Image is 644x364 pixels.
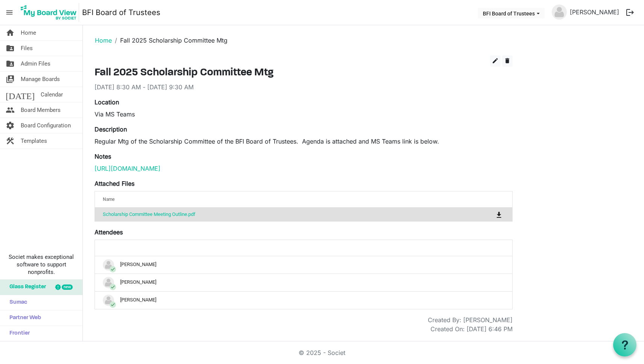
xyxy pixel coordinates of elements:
[567,5,622,20] a: [PERSON_NAME]
[299,349,345,356] a: © 2025 - Societ
[552,5,567,20] img: no-profile-picture.svg
[492,57,499,64] span: edit
[6,25,15,40] span: home
[6,118,15,133] span: settings
[21,102,61,118] span: Board Members
[95,228,123,237] label: Attendees
[95,179,134,188] label: Attached Files
[82,5,160,20] a: BFI Board of Trustees
[103,277,114,288] img: no-profile-picture.svg
[6,280,46,295] span: Glass Register
[103,295,504,306] div: [PERSON_NAME]
[18,3,79,22] img: My Board View Logo
[502,55,513,67] button: delete
[95,208,465,221] td: Scholarship Committee Meeting Outline.pdf is template cell column header Name
[2,5,17,20] span: menu
[6,102,15,118] span: people
[6,72,15,87] span: switch_account
[103,259,114,271] img: no-profile-picture.svg
[95,125,127,134] label: Description
[478,8,545,18] button: BFI Board of Trustees dropdownbutton
[3,253,79,276] span: Societ makes exceptional software to support nonprofits.
[95,137,513,146] p: Regular Mtg of the Scholarship Committee of the BFI Board of Trustees. Agenda is attached and MS ...
[103,259,504,271] div: [PERSON_NAME]
[6,41,15,56] span: folder_shared
[95,37,112,44] a: Home
[6,87,35,102] span: [DATE]
[21,118,71,133] span: Board Configuration
[622,5,638,20] button: logout
[18,3,82,22] a: My Board View Logo
[21,25,36,40] span: Home
[95,256,512,274] td: checkBrent Cloyd is template cell column header
[95,165,160,172] a: [URL][DOMAIN_NAME]
[110,284,116,290] span: check
[103,277,504,288] div: [PERSON_NAME]
[41,87,63,102] span: Calendar
[110,301,116,308] span: check
[6,326,30,341] span: Frontier
[21,133,47,148] span: Templates
[62,284,73,290] div: new
[95,110,513,119] div: Via MS Teams
[6,310,41,326] span: Partner Web
[21,56,50,71] span: Admin Files
[95,67,513,80] h3: Fall 2025 Scholarship Committee Mtg
[21,72,60,87] span: Manage Boards
[103,211,195,217] a: Scholarship Committee Meeting Outline.pdf
[6,133,15,148] span: construction
[95,152,111,161] label: Notes
[95,98,119,107] label: Location
[103,295,114,306] img: no-profile-picture.svg
[428,315,513,324] div: Created By: [PERSON_NAME]
[494,209,504,220] button: Download
[490,55,501,67] button: edit
[103,197,114,202] span: Name
[6,295,27,310] span: Sumac
[504,57,511,64] span: delete
[110,266,116,272] span: check
[430,324,513,333] div: Created On: [DATE] 6:46 PM
[95,291,512,309] td: checkPam White is template cell column header
[95,274,512,291] td: checkGreg Kyrouac is template cell column header
[465,208,512,221] td: is Command column column header
[6,56,15,71] span: folder_shared
[21,41,33,56] span: Files
[95,83,513,92] div: [DATE] 8:30 AM - [DATE] 9:30 AM
[112,36,227,45] li: Fall 2025 Scholarship Committee Mtg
